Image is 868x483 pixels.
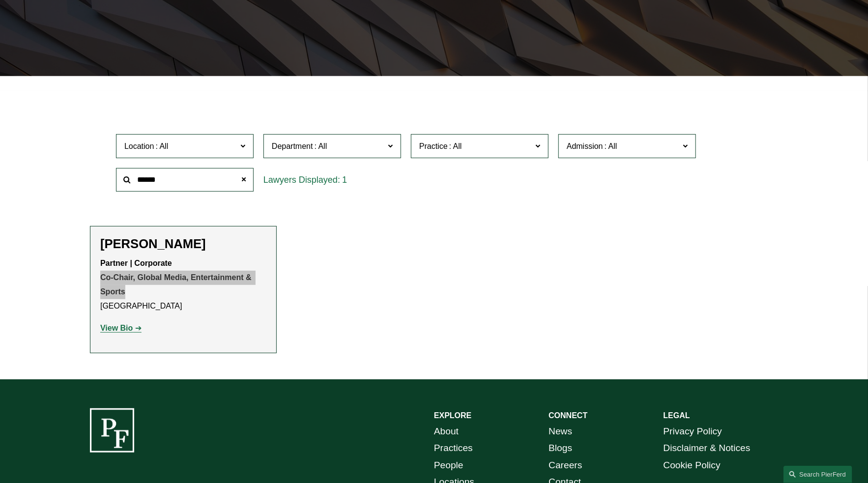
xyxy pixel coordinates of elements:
a: About [434,423,459,440]
a: Privacy Policy [664,423,722,440]
a: People [434,457,463,474]
a: News [549,423,572,440]
a: View Bio [100,324,142,332]
span: Location [124,142,154,150]
a: Disclaimer & Notices [664,440,751,457]
h2: [PERSON_NAME] [100,236,266,252]
strong: View Bio [100,324,133,332]
strong: CONNECT [549,411,587,420]
strong: LEGAL [664,411,690,420]
span: 1 [342,175,347,185]
a: Cookie Policy [664,457,721,474]
p: [GEOGRAPHIC_DATA] [100,256,266,313]
strong: EXPLORE [434,411,471,420]
a: Careers [549,457,582,474]
strong: Partner | Corporate Co-Chair, Global Media, Entertainment & Sports [100,259,254,296]
span: Admission [567,142,603,150]
span: Practice [419,142,448,150]
a: Search this site [783,466,852,483]
span: Department [272,142,313,150]
a: Blogs [549,440,572,457]
a: Practices [434,440,473,457]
